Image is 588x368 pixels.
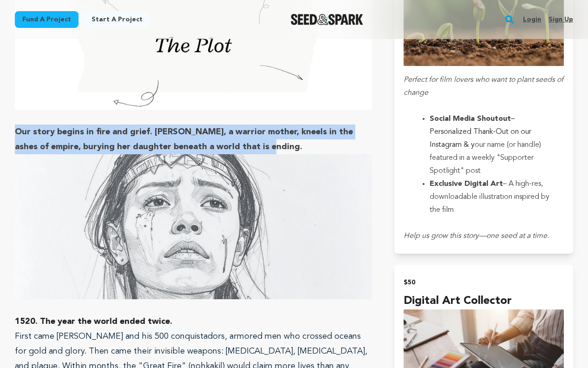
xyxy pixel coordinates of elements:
[404,276,564,289] h2: $50
[430,115,531,149] span: – Personalized Thank-Out on our Instagram & y
[291,14,364,25] img: Seed&Spark Logo Dark Mode
[430,177,553,217] li: – A high-res, downloadable illustration inspired by the film
[549,12,573,27] a: Sign up
[404,76,563,97] em: Perfect for film lovers who want to plant seeds of change
[523,12,541,27] a: Login
[15,128,353,151] strong: Our story begins in fire and grief. [PERSON_NAME], a warrior mother, kneels in the ashes of empir...
[404,293,564,309] h4: Digital Art Collector
[15,11,78,28] a: Fund a project
[15,154,372,299] img: 1747978345-Citlali.jpg
[84,11,150,28] a: Start a project
[430,112,553,177] li: our name (or handle) featured in a weekly "Supporter Spotlight" post
[15,317,172,326] strong: 1520. The year the world ended twice.
[430,180,503,188] strong: Exclusive Digital Art
[291,14,364,25] a: Seed&Spark Homepage
[430,115,511,123] strong: Social Media Shoutout
[404,232,549,240] em: Help us grow this story—one seed at a time.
